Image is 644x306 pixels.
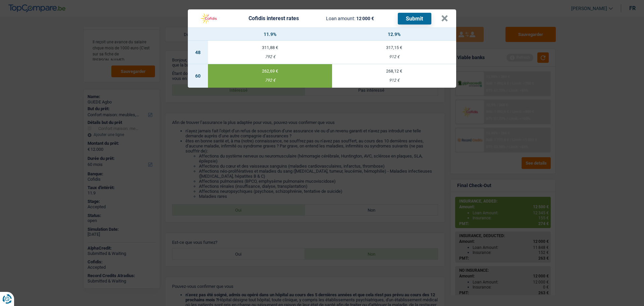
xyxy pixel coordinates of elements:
[208,45,332,50] div: 311,88 €
[441,15,448,22] button: ×
[208,28,332,41] th: 11.9%
[208,55,332,59] div: 792 €
[196,12,221,25] img: Cofidis
[332,28,456,41] th: 12.9%
[332,55,456,59] div: 912 €
[208,78,332,83] div: 792 €
[356,16,374,21] span: 12 000 €
[188,41,208,64] td: 48
[249,16,299,21] div: Cofidis interest rates
[332,45,456,50] div: 317,15 €
[332,69,456,73] div: 268,12 €
[398,13,431,25] button: Submit
[326,16,355,21] span: Loan amount:
[332,78,456,83] div: 912 €
[208,69,332,73] div: 262,69 €
[188,64,208,88] td: 60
